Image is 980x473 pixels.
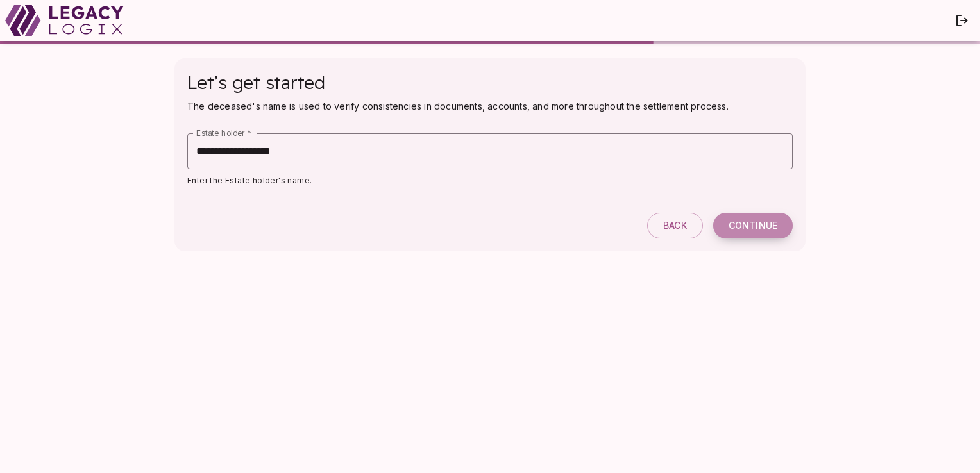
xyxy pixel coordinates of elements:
[713,213,793,238] button: Continue
[187,71,325,94] span: Let’s get started
[196,128,251,138] label: Estate holder
[729,220,777,231] span: Continue
[187,101,729,112] span: The deceased's name is used to verify consistencies in documents, accounts, and more throughout t...
[663,220,687,231] span: Back
[187,176,312,185] span: Enter the Estate holder's name.
[647,213,703,238] button: Back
